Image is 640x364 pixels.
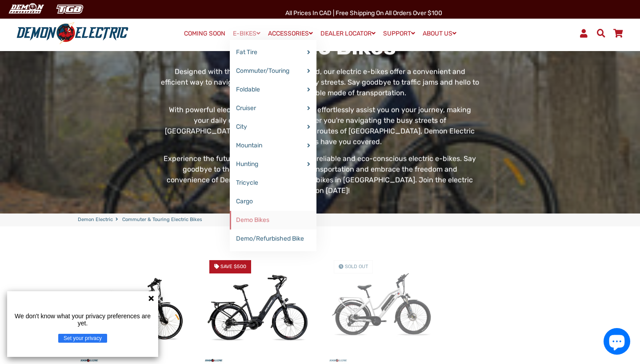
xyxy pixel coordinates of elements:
span: Save $500 [220,264,246,269]
a: ABOUT US [420,27,460,40]
a: Mountain [230,136,316,155]
a: Commuter/Touring [230,62,316,80]
a: City [230,118,316,136]
img: TGB Canada [52,2,88,16]
p: With powerful electric motors, these e-bikes effortlessly assist you on your journey, making your... [161,105,480,147]
a: E-BIKES [230,27,264,40]
a: ACCESSORIES [265,27,316,40]
a: DEALER LOCATOR [317,27,379,40]
a: Demo Bikes [230,211,316,229]
a: Hunting [230,155,316,174]
p: Experience the future of commuting with our reliable and eco-conscious electric e-bikes. Say good... [161,154,480,196]
a: Demo/Refurbished Bike [230,229,316,248]
span: All Prices in CAD | Free shipping on all orders over $100 [285,9,442,17]
img: Demon Electric logo [13,22,132,45]
a: Tricycle [230,174,316,192]
span: Sold Out [345,264,368,269]
p: We don't know what your privacy preferences are yet. [11,313,155,327]
h1: Commuter & Touring Electric Bikes [161,7,480,60]
a: Foldable [230,80,316,99]
button: Set your privacy [58,334,107,343]
img: Escape Commuter eBike - Demon Electric [327,253,438,364]
a: Fat Tire [230,43,316,62]
a: Cargo [230,192,316,211]
img: Tronio Commuter eBike - Demon Electric [202,253,313,364]
a: COMING SOON [181,28,228,40]
a: Cruiser [230,99,316,118]
a: Tronio Commuter eBike - Demon Electric Save $500 [202,253,313,364]
img: Demon Electric [4,2,47,16]
inbox-online-store-chat: Shopify online store chat [601,328,633,357]
a: Demon Electric [78,216,113,224]
img: Phantom Touring eBike - Demon Electric [78,253,189,364]
p: Designed with the urban commuter in mind, our electric e-bikes offer a convenient and efficient w... [161,67,480,99]
span: Commuter & Touring Electric Bikes [122,216,202,224]
a: SUPPORT [380,27,418,40]
a: Escape Commuter eBike - Demon Electric Sold Out [327,253,438,364]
